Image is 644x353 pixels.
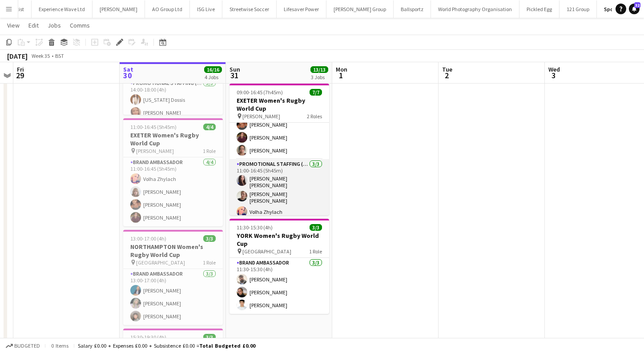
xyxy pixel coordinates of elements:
[199,342,255,349] span: Total Budgeted £0.00
[44,20,64,31] a: Jobs
[237,89,283,96] span: 09:00-16:45 (7h45m)
[336,65,347,73] span: Mon
[203,235,216,242] span: 3/3
[145,0,190,18] button: AO Group Ltd
[122,70,133,80] span: 30
[190,0,222,18] button: ISG Live
[229,232,329,248] h3: YORK Women's Rugby World Cup
[123,65,133,73] span: Sat
[242,113,280,120] span: [PERSON_NAME]
[394,0,431,18] button: Ballsportz
[123,118,223,226] app-job-card: 11:00-16:45 (5h45m)4/4EXETER Women's Rugby World Cup [PERSON_NAME]1 RoleBrand Ambassador4/411:00-...
[28,21,39,29] span: Edit
[203,334,216,341] span: 3/3
[205,74,221,80] div: 4 Jobs
[25,20,42,31] a: Edit
[307,113,322,120] span: 2 Roles
[310,224,322,231] span: 3/3
[237,224,273,231] span: 11:30-15:30 (4h)
[123,78,223,134] app-card-role: Promotional Staffing (Brand Ambassadors)3/314:00-18:00 (4h)[US_STATE] Dossis[PERSON_NAME]
[203,124,216,130] span: 4/4
[310,66,328,73] span: 13/13
[123,230,223,325] app-job-card: 13:00-17:00 (4h)3/3NORTHAMPTON Women's Rugby World Cup [GEOGRAPHIC_DATA]1 RoleBrand Ambassador3/3...
[29,52,52,59] span: Week 35
[229,258,329,314] app-card-role: Brand Ambassador3/311:30-15:30 (4h)[PERSON_NAME][PERSON_NAME][PERSON_NAME]
[441,70,452,80] span: 2
[442,65,452,73] span: Tue
[78,342,255,349] div: Salary £0.00 + Expenses £0.00 + Subsistence £0.00 =
[136,148,174,154] span: [PERSON_NAME]
[48,21,61,29] span: Jobs
[547,70,560,80] span: 3
[7,21,20,29] span: View
[55,52,64,59] div: BST
[16,70,24,80] span: 29
[242,248,291,255] span: [GEOGRAPHIC_DATA]
[229,159,329,221] app-card-role: Promotional Staffing (Brand Ambassadors)3/311:00-16:45 (5h45m)[PERSON_NAME] [PERSON_NAME][PERSON_...
[136,259,185,266] span: [GEOGRAPHIC_DATA]
[634,2,640,8] span: 32
[14,343,40,349] span: Budgeted
[309,248,322,255] span: 1 Role
[559,0,597,18] button: 121 Group
[49,342,70,349] span: 0 items
[130,334,166,341] span: 15:30-19:30 (4h)
[229,96,329,112] h3: EXETER Women's Rugby World Cup
[70,21,90,29] span: Comms
[123,131,223,147] h3: EXETER Women's Rugby World Cup
[93,0,145,18] button: [PERSON_NAME]
[311,74,328,80] div: 3 Jobs
[229,84,329,215] app-job-card: 09:00-16:45 (7h45m)7/7EXETER Women's Rugby World Cup [PERSON_NAME]2 RolesBrand Ambassador4/409:00...
[229,90,329,159] app-card-role: Brand Ambassador4/409:00-14:45 (5h45m)[PERSON_NAME][PERSON_NAME][PERSON_NAME][PERSON_NAME]
[66,20,93,31] a: Comms
[123,269,223,325] app-card-role: Brand Ambassador3/313:00-17:00 (4h)[PERSON_NAME][PERSON_NAME][PERSON_NAME]
[326,0,394,18] button: [PERSON_NAME] Group
[123,157,223,226] app-card-role: Brand Ambassador4/411:00-16:45 (5h45m)Volha Zhylach[PERSON_NAME][PERSON_NAME][PERSON_NAME]
[204,66,222,73] span: 16/16
[4,341,41,351] button: Budgeted
[130,235,166,242] span: 13:00-17:00 (4h)
[229,219,329,314] app-job-card: 11:30-15:30 (4h)3/3YORK Women's Rugby World Cup [GEOGRAPHIC_DATA]1 RoleBrand Ambassador3/311:30-1...
[222,0,277,18] button: Streetwise Soccer
[519,0,559,18] button: Pickled Egg
[431,0,519,18] button: World Photography Organisation
[229,65,240,73] span: Sun
[4,20,23,31] a: View
[17,65,24,73] span: Fri
[228,70,240,80] span: 31
[629,4,640,14] a: 32
[203,148,216,154] span: 1 Role
[32,0,93,18] button: Experience Wave Ltd
[7,52,28,60] div: [DATE]
[203,259,216,266] span: 1 Role
[123,243,223,259] h3: NORTHAMPTON Women's Rugby World Cup
[334,70,347,80] span: 1
[548,65,560,73] span: Wed
[277,0,326,18] button: Lifesaver Power
[310,89,322,96] span: 7/7
[130,124,177,130] span: 11:00-16:45 (5h45m)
